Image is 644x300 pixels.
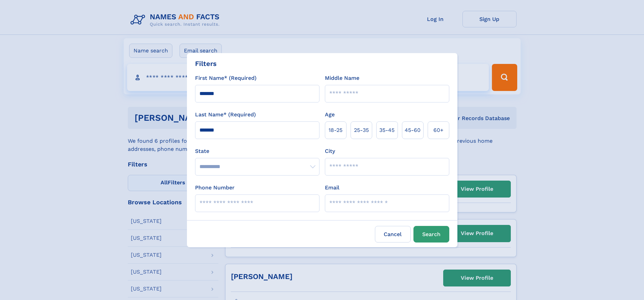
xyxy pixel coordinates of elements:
[195,184,235,192] label: Phone Number
[325,74,359,82] label: Middle Name
[195,147,319,155] label: State
[195,111,256,119] label: Last Name* (Required)
[195,74,257,82] label: First Name* (Required)
[325,184,339,192] label: Email
[405,126,421,134] span: 45‑60
[325,111,335,119] label: Age
[329,126,342,134] span: 18‑25
[379,126,395,134] span: 35‑45
[375,226,411,243] label: Cancel
[195,59,217,69] div: Filters
[354,126,369,134] span: 25‑35
[433,126,444,134] span: 60+
[325,147,335,155] label: City
[413,226,449,243] button: Search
